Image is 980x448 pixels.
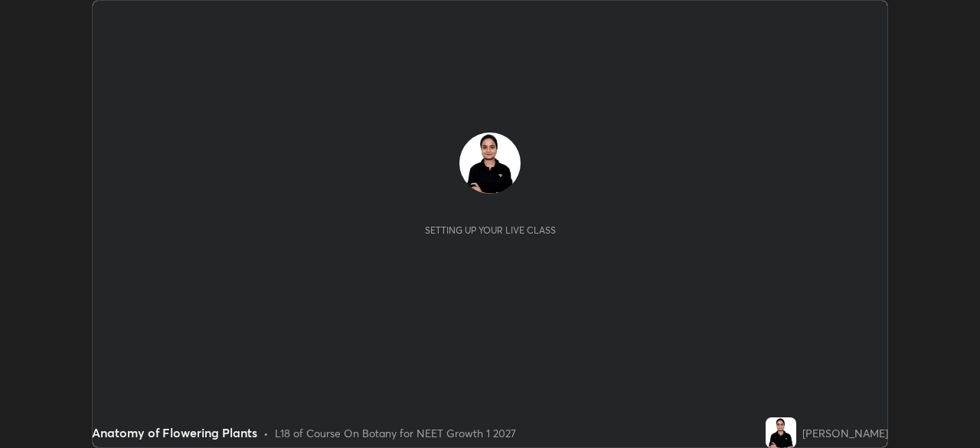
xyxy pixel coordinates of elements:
div: • [263,425,269,441]
img: 8c6379e1b3274b498d976b6da3d54be2.jpg [766,417,796,448]
div: Anatomy of Flowering Plants [92,423,257,442]
img: 8c6379e1b3274b498d976b6da3d54be2.jpg [459,132,521,194]
div: L18 of Course On Botany for NEET Growth 1 2027 [275,425,516,441]
div: Setting up your live class [425,224,556,236]
div: [PERSON_NAME] [802,425,888,441]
